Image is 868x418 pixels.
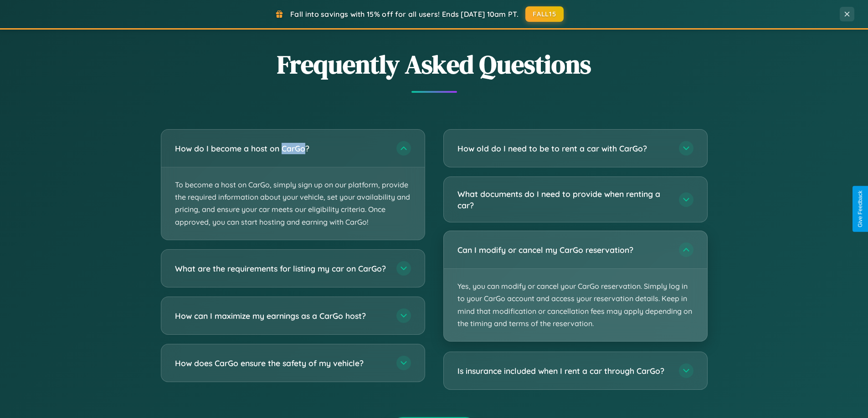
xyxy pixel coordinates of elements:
[857,191,863,227] div: Give Feedback
[175,262,387,274] h3: What are the requirements for listing my car on CarGo?
[457,143,670,154] h3: How old do I need to be to rent a car with CarGo?
[161,47,708,82] h2: Frequently Asked Questions
[525,6,564,22] button: FALL15
[457,244,670,256] h3: Can I modify or cancel my CarGo reservation?
[457,188,670,211] h3: What documents do I need to provide when renting a car?
[175,143,387,154] h3: How do I become a host on CarGo?
[444,269,707,341] p: Yes, you can modify or cancel your CarGo reservation. Simply log in to your CarGo account and acc...
[175,310,387,321] h3: How can I maximize my earnings as a CarGo host?
[457,365,670,377] h3: Is insurance included when I rent a car through CarGo?
[290,10,519,19] span: Fall into savings with 15% off for all users! Ends [DATE] 10am PT.
[175,357,387,368] h3: How does CarGo ensure the safety of my vehicle?
[161,167,425,240] p: To become a host on CarGo, simply sign up on our platform, provide the required information about...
